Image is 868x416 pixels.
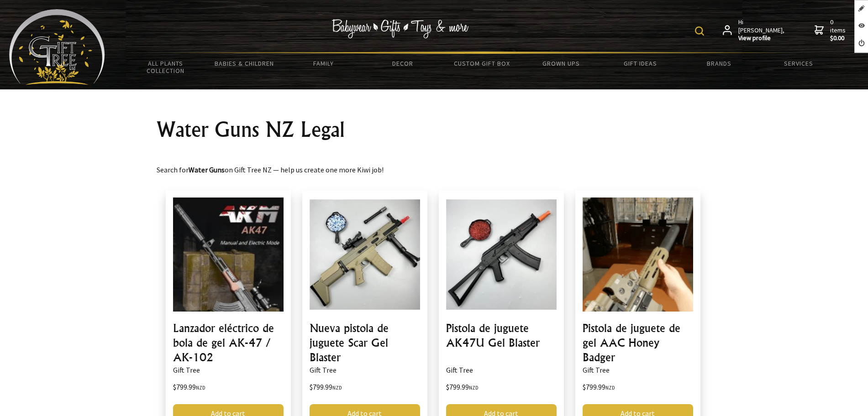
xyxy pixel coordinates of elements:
[695,26,704,36] img: product search
[331,19,468,38] img: Babywear - Gifts - Toys & more
[738,34,785,42] strong: View profile
[157,153,712,175] p: Search for on Gift Tree NZ — help us create one more Kiwi job!
[205,54,284,73] a: Babies & Children
[830,34,847,42] strong: $0.00
[521,54,600,73] a: Grown Ups
[600,54,679,73] a: Gift Ideas
[830,18,847,42] span: 0 items
[126,54,205,80] a: All Plants Collection
[738,18,785,42] span: Hi [PERSON_NAME],
[157,119,712,140] h1: Water Guns NZ Legal
[815,18,847,42] a: 0 items$0.00
[284,54,363,73] a: Family
[680,54,759,73] a: Brands
[9,9,105,85] img: Babyware - Gifts - Toys and more...
[189,165,225,174] strong: Water Guns
[723,18,785,42] a: Hi [PERSON_NAME],View profile
[442,54,521,73] a: Custom Gift Box
[363,54,442,73] a: Decor
[759,54,838,73] a: Services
